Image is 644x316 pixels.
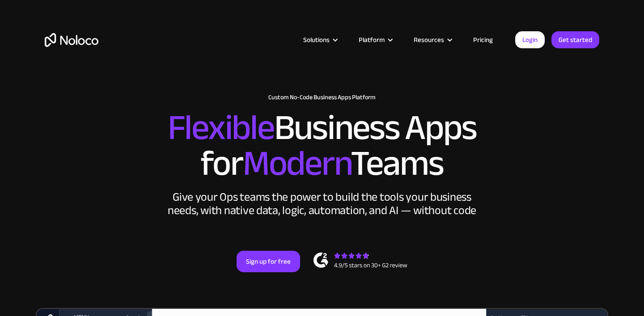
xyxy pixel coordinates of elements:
a: Get started [551,31,599,48]
h2: Business Apps for Teams [45,110,599,181]
a: Login [515,31,545,48]
div: Give your Ops teams the power to build the tools your business needs, with native data, logic, au... [165,190,479,217]
div: Resources [402,34,462,46]
a: Pricing [462,34,504,46]
span: Modern [243,130,351,197]
div: Platform [347,34,402,46]
div: Resources [414,34,444,46]
div: Solutions [303,34,330,46]
a: Sign up for free [237,251,300,272]
span: Flexible [168,94,274,161]
div: Solutions [292,34,347,46]
div: Platform [359,34,385,46]
a: home [45,33,98,47]
h1: Custom No-Code Business Apps Platform [45,94,599,101]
